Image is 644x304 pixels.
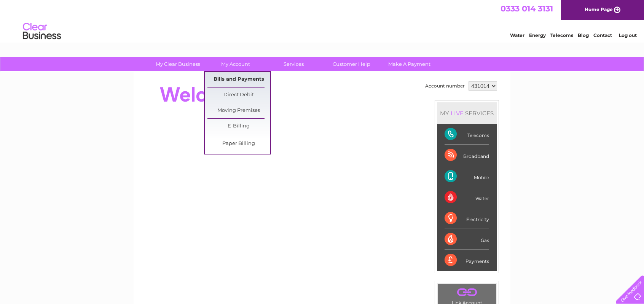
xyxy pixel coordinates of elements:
[207,103,270,118] a: Moving Premises
[262,57,325,71] a: Services
[423,80,467,92] td: Account number
[147,57,209,71] a: My Clear Business
[207,136,270,151] a: Paper Billing
[449,110,465,117] div: LIVE
[529,32,546,38] a: Energy
[619,32,637,38] a: Log out
[445,145,489,166] div: Broadband
[578,32,589,38] a: Blog
[593,32,612,38] a: Contact
[320,57,383,71] a: Customer Help
[204,57,267,71] a: My Account
[440,286,494,299] a: .
[143,4,502,37] div: Clear Business is a trading name of Verastar Limited (registered in [GEOGRAPHIC_DATA] No. 3667643...
[437,102,497,124] div: MY SERVICES
[445,166,489,187] div: Mobile
[207,119,270,134] a: E-Billing
[445,124,489,145] div: Telecoms
[510,32,524,38] a: Water
[207,72,270,87] a: Bills and Payments
[445,187,489,208] div: Water
[22,20,61,43] img: logo.png
[445,229,489,250] div: Gas
[501,4,553,13] a: 0333 014 3131
[378,57,441,71] a: Make A Payment
[445,208,489,229] div: Electricity
[207,88,270,103] a: Direct Debit
[550,32,573,38] a: Telecoms
[445,250,489,271] div: Payments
